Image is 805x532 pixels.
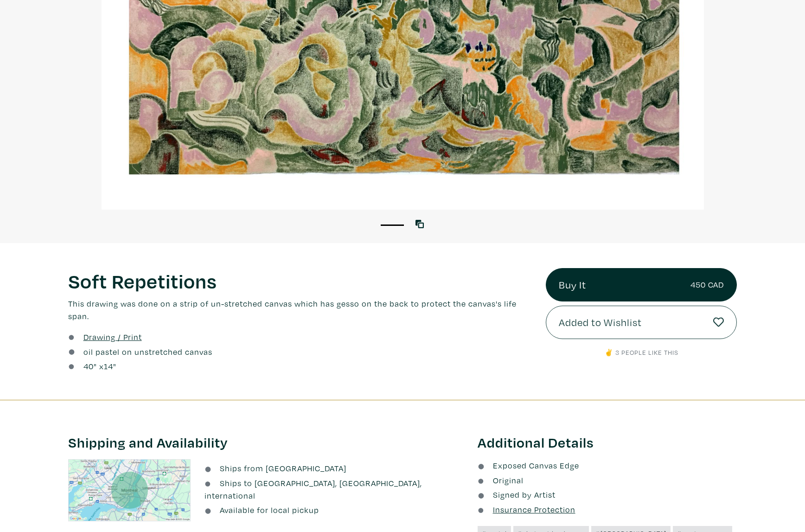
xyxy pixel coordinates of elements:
u: Drawing / Print [83,332,142,342]
li: Available for local pickup [204,504,464,516]
u: Insurance Protection [493,504,575,515]
button: 1 of 1 [381,224,404,226]
a: Added to Wishlist [546,306,737,339]
a: Buy It450 CAD [546,268,737,301]
p: ✌️ 3 people like this [546,347,737,358]
li: Original [478,474,737,487]
span: Added to Wishlist [559,314,642,330]
span: 14 [104,361,113,372]
a: oil pastel on unstretched canvas [83,346,212,358]
h1: Soft Repetitions [68,268,532,293]
small: 450 CAD [690,278,724,291]
li: Signed by Artist [478,488,737,501]
li: Ships to [GEOGRAPHIC_DATA], [GEOGRAPHIC_DATA], international [204,477,464,502]
p: This drawing was done on a strip of un-stretched canvas which has gesso on the back to protect th... [68,297,532,322]
h3: Additional Details [478,434,737,451]
a: Insurance Protection [478,504,575,515]
span: 40 [83,361,94,372]
li: Ships from [GEOGRAPHIC_DATA] [204,462,464,474]
li: Exposed Canvas Edge [478,459,737,472]
h3: Shipping and Availability [68,434,464,451]
a: Drawing / Print [83,331,142,343]
img: staticmap [68,459,191,521]
div: " x " [83,360,116,372]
